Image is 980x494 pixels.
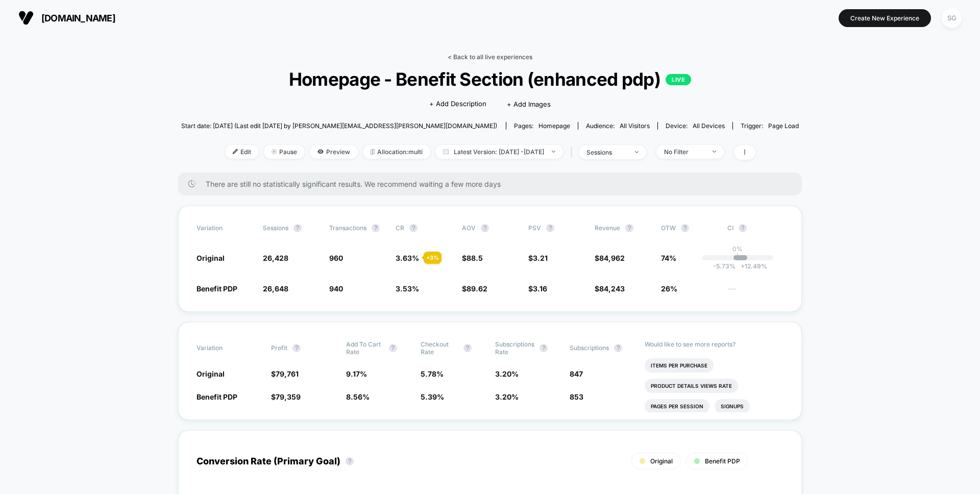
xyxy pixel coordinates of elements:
span: + Add Images [507,100,551,108]
span: 3.21 [533,254,548,262]
span: Transactions [329,224,366,232]
span: CI [727,224,783,232]
span: $ [595,254,625,262]
span: $ [595,284,625,293]
button: ? [739,224,747,232]
li: Signups [715,399,750,413]
span: Allocation: multi [363,145,430,159]
li: Product Details Views Rate [645,379,738,393]
span: 84,243 [599,284,625,293]
span: 8.56 % [346,392,370,401]
span: $ [528,254,548,262]
button: ? [372,224,380,232]
div: + 3 % [424,252,442,264]
span: 88.5 [467,254,483,262]
span: Pause [264,145,305,159]
span: Subscriptions [570,344,609,352]
span: CR [396,224,404,232]
p: Would like to see more reports? [645,340,784,348]
div: sessions [586,149,627,156]
span: Variation [197,224,253,232]
span: 853 [570,392,583,401]
button: [DOMAIN_NAME] [15,10,118,26]
button: ? [292,344,301,352]
img: end [272,149,277,154]
span: 3.16 [533,284,547,293]
span: $ [528,284,547,293]
span: Edit [225,145,259,159]
button: Create New Experience [839,9,931,27]
button: ? [409,224,418,232]
button: ? [481,224,489,232]
span: Original [650,457,673,465]
span: + [741,262,745,270]
p: 0% [732,245,743,253]
button: SG [939,8,965,29]
button: ? [293,224,302,232]
span: -5.73 % [713,262,736,270]
span: Preview [310,145,358,159]
a: < Back to all live experiences [448,53,532,61]
span: [DOMAIN_NAME] [41,13,115,23]
span: Homepage - Benefit Section (enhanced pdp) [212,68,768,90]
span: 5.78 % [421,369,444,378]
span: 940 [329,284,343,293]
span: 12.49 % [736,262,767,270]
button: ? [625,224,633,232]
span: 26% [661,284,677,293]
button: ? [546,224,554,232]
span: + Add Description [429,99,486,109]
li: Pages Per Session [645,399,709,413]
span: All Visitors [620,122,650,130]
span: 3.20 % [495,392,519,401]
span: 26,648 [263,284,288,293]
span: 3.63 % [396,254,419,262]
img: calendar [443,149,449,154]
img: edit [233,149,238,154]
span: Add To Cart Rate [346,340,384,356]
span: 89.62 [467,284,487,293]
p: LIVE [666,74,691,85]
span: Original [197,369,225,378]
span: $ [462,254,483,262]
span: --- [727,286,783,293]
div: Pages: [514,122,570,130]
span: 84,962 [599,254,625,262]
span: Subscriptions Rate [495,340,534,356]
img: end [552,151,555,153]
div: No Filter [664,148,705,156]
button: ? [346,457,354,465]
span: 74% [661,254,676,262]
li: Items Per Purchase [645,358,714,373]
button: ? [614,344,622,352]
span: 3.20 % [495,369,519,378]
p: | [737,253,739,260]
button: ? [540,344,548,352]
span: 79,359 [276,392,301,401]
div: Trigger: [741,122,799,130]
span: Benefit PDP [197,284,237,293]
span: Revenue [595,224,620,232]
span: 9.17 % [346,369,367,378]
span: $ [271,369,299,378]
span: 3.53 % [396,284,419,293]
img: Visually logo [18,10,34,26]
span: There are still no statistically significant results. We recommend waiting a few more days [206,180,781,188]
span: Start date: [DATE] (Last edit [DATE] by [PERSON_NAME][EMAIL_ADDRESS][PERSON_NAME][DOMAIN_NAME]) [181,122,497,130]
span: 79,761 [276,369,299,378]
span: Variation [197,340,253,356]
span: Latest Version: [DATE] - [DATE] [435,145,563,159]
img: rebalance [371,149,375,155]
span: 26,428 [263,254,288,262]
span: Benefit PDP [197,392,237,401]
span: Profit [271,344,287,352]
span: AOV [462,224,476,232]
div: Audience: [586,122,650,130]
button: ? [681,224,689,232]
span: OTW [661,224,717,232]
span: Sessions [263,224,288,232]
img: end [635,151,639,153]
span: 960 [329,254,343,262]
button: ? [463,344,472,352]
span: all devices [693,122,725,130]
